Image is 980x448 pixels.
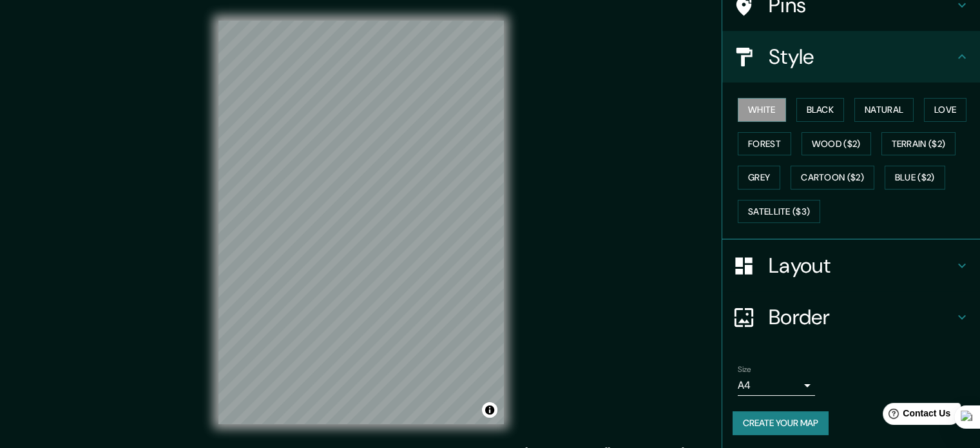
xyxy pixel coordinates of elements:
button: Black [796,98,845,122]
button: Satellite ($3) [738,200,820,224]
div: Layout [722,240,980,291]
button: Cartoon ($2) [791,166,874,190]
button: Create your map [733,411,829,435]
div: A4 [738,375,815,396]
button: White [738,98,786,122]
button: Terrain ($2) [881,132,956,156]
button: Natural [854,98,914,122]
h4: Layout [769,253,954,278]
div: Style [722,31,980,83]
button: Toggle attribution [482,402,497,418]
h4: Border [769,304,954,330]
button: Forest [738,132,791,156]
button: Love [924,98,966,122]
h4: Style [769,44,954,70]
button: Grey [738,166,780,190]
button: Blue ($2) [885,166,945,190]
label: Size [738,364,751,375]
iframe: Help widget launcher [865,398,966,434]
canvas: Map [218,21,504,424]
div: Border [722,291,980,343]
button: Wood ($2) [802,132,871,156]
